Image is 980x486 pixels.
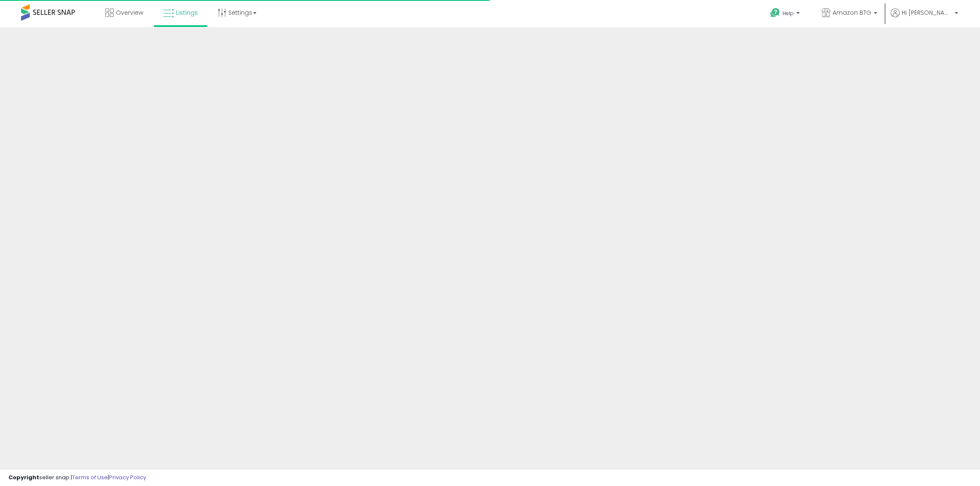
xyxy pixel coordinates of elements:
[770,8,780,18] i: Get Help
[764,1,808,27] a: Help
[902,8,952,17] span: Hi [PERSON_NAME]
[782,10,794,17] span: Help
[833,8,871,17] span: Amazon BTG
[891,8,958,27] a: Hi [PERSON_NAME]
[176,8,198,17] span: Listings
[116,8,143,17] span: Overview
